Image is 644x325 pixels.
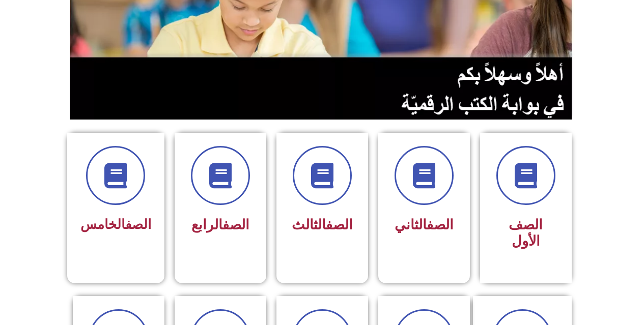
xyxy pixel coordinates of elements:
span: الرابع [191,217,249,233]
a: الصف [222,217,249,233]
span: الثاني [395,217,454,233]
a: الصف [125,217,151,232]
a: الصف [427,217,454,233]
a: الصف [326,217,353,233]
span: الصف الأول [509,217,543,249]
span: الخامس [80,217,151,232]
span: الثالث [292,217,353,233]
